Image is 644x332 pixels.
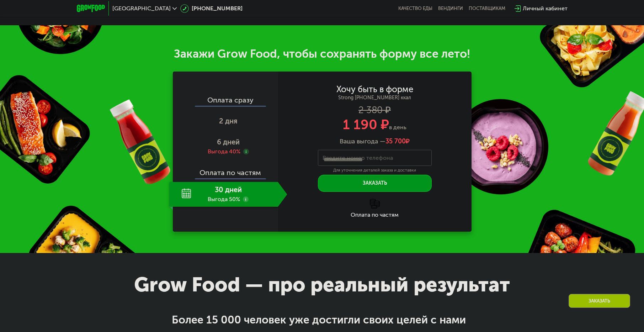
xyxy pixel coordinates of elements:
[119,270,525,300] div: Grow Food — про реальный результат
[336,85,413,93] div: Хочу быть в форме
[370,199,380,209] img: l6xcnZfty9opOoJh.png
[343,116,389,133] span: 1 190 ₽
[318,175,432,192] button: Заказать
[523,4,568,13] div: Личный кабинет
[469,6,505,11] div: поставщикам
[278,95,472,101] div: Strong [PHONE_NUMBER] ккал
[569,294,630,308] div: Заказать
[219,117,238,125] span: 2 дня
[217,138,240,146] span: 6 дней
[278,138,472,146] div: Ваша выгода —
[318,168,432,173] div: Для уточнения деталей заказа и доставки
[174,162,278,178] div: Оплата по частям
[174,96,278,106] div: Оплата сразу
[385,137,406,145] span: 35 700
[278,212,472,218] div: Оплата по частям
[438,6,463,11] a: Вендинги
[208,148,240,156] div: Выгода 40%
[172,312,472,328] div: Более 15 000 человек уже достигли своих целей с нами
[398,6,432,11] a: Качество еды
[278,106,472,114] div: 2 380 ₽
[385,138,410,146] span: ₽
[112,6,171,11] span: [GEOGRAPHIC_DATA]
[389,124,406,131] span: в день
[323,156,393,160] label: Введите номер телефона
[180,4,243,13] a: [PHONE_NUMBER]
